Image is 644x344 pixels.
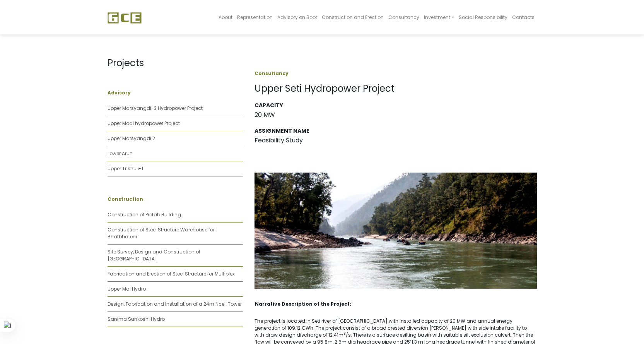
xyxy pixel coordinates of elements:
h3: 20 MW [255,111,537,118]
a: Sanima Sunkoshi Hydro [108,316,165,322]
a: Fabrication and Erection of Steel Structure for Multiplex [108,270,235,277]
a: Construction of Steel Structure Warehouse for Bhatbhateni [108,226,215,240]
p: Consultancy [255,70,537,77]
span: Investment [424,14,450,21]
img: GCE Group [108,12,142,24]
a: Investment [422,2,456,32]
a: Lower Arun [108,150,133,157]
a: Representation [235,2,275,32]
p: Advisory [108,89,243,96]
span: Construction and Erection [322,14,384,21]
span: Contacts [512,14,535,21]
a: Upper Modi hydropower Project [108,120,180,127]
h3: Capacity [255,102,537,109]
p: Construction [108,196,243,203]
h1: Upper Seti Hydropower Project [255,83,537,94]
a: Upper Mai Hydro [108,286,146,292]
a: Advisory on Boot [275,2,319,32]
span: Advisory on Boot [277,14,317,21]
a: Upper Trishuli-1 [108,165,143,172]
a: Site Survey, Design and Construction of [GEOGRAPHIC_DATA] [108,248,200,262]
h3: Assignment Name [255,128,537,134]
img: Dam-site-of-Upper-Karnali-hydropower-1.jpg [255,173,537,289]
sup: 3 [343,331,346,336]
a: Design, Fabrication and Installation of a 24m Ncell Tower [108,301,242,307]
a: Consultancy [386,2,422,32]
strong: Narrative Description of the Project: [255,301,351,307]
a: Contacts [510,2,537,32]
span: Representation [237,14,273,21]
p: Projects [108,56,243,70]
span: Consultancy [388,14,419,21]
a: Social Responsibility [456,2,510,32]
h3: Feasibility Study [255,137,537,144]
span: Social Responsibility [459,14,507,21]
a: Construction of Prefab Building [108,211,181,218]
a: About [216,2,235,32]
a: Upper Marsyangdi 2 [108,135,155,142]
span: About [219,14,232,21]
a: Upper Marsyangdi-3 Hydropower Project [108,105,203,111]
a: Construction and Erection [319,2,386,32]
